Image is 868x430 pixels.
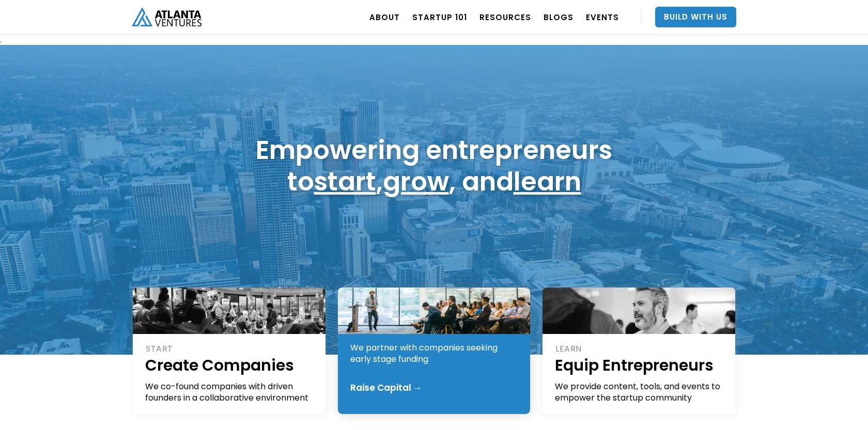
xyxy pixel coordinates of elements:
a: ABOUT [369,3,400,31]
a: RESOURCES [479,3,531,31]
div: START [146,343,314,355]
h1: Create Companies [145,355,314,376]
a: EVENTS [586,3,619,31]
h1: Fund Founders [350,316,519,337]
a: Startup 101 [412,3,467,31]
a: BLOGS [544,3,574,31]
div: Raise Capital → [350,383,422,393]
a: Build With Us [655,7,736,27]
a: STARTCreate CompaniesWe co-found companies with driven founders in a collaborative environment [133,288,326,414]
a: learn [514,163,581,200]
a: GROWFund FoundersWe partner with companies seeking early stage fundingRaise Capital → [338,288,531,414]
a: start [314,163,376,200]
a: LEARNEquip EntrepreneursWe provide content, tools, and events to empower the startup community [542,288,735,414]
a: grow [383,163,449,200]
div: We provide content, tools, and events to empower the startup community [555,381,724,404]
div: LEARN [555,343,724,355]
h1: Equip Entrepreneurs [555,355,724,376]
div: We partner with companies seeking early stage funding [350,342,519,365]
div: We co-found companies with driven founders in a collaborative environment [145,381,314,404]
h1: Empowering entrepreneurs to , , and [256,134,612,197]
